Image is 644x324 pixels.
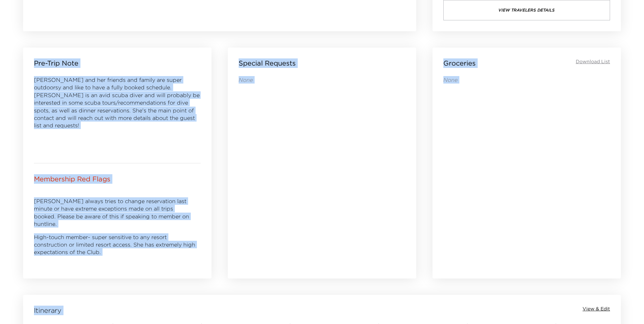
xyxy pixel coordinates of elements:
[443,58,476,68] p: Groceries
[583,306,610,312] button: View & Edit
[34,58,78,68] p: Pre-Trip Note
[34,233,201,256] p: High-touch member- super sensitive to any resort construction or limited resort access. She has e...
[239,58,296,68] p: Special Requests
[34,198,189,227] span: [PERSON_NAME] always tries to change reservation last minute or have extreme exceptions made on a...
[239,76,405,84] p: None
[34,306,61,315] span: Itinerary
[34,174,110,184] p: Membership Red Flags
[443,76,610,84] p: None
[34,76,200,129] span: [PERSON_NAME] and her friends and family are super outdoorsy and like to have a fully booked sche...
